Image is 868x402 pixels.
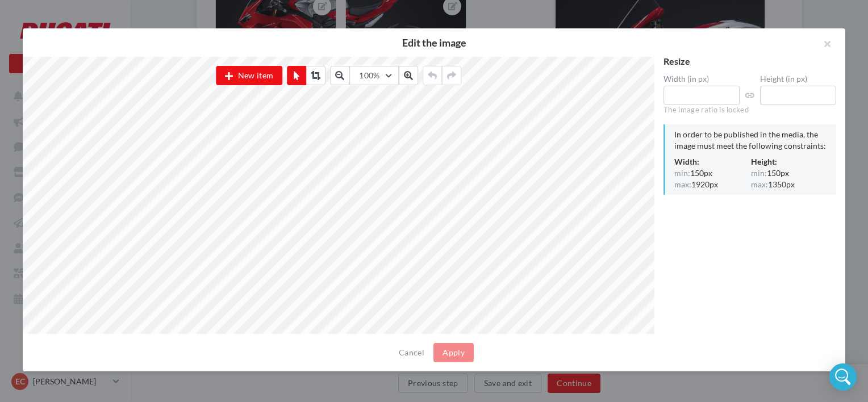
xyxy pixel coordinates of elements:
[663,75,740,83] label: Width (in px)
[349,66,398,85] button: 100%
[829,363,857,391] div: Open Intercom Messenger
[751,181,768,189] span: max:
[674,179,751,190] div: 1920px
[751,169,767,177] span: min:
[394,346,429,359] button: Cancel
[674,129,827,152] div: In order to be published in the media, the image must meet the following constraints:
[433,343,474,362] button: Apply
[674,181,691,189] span: max:
[751,156,828,167] div: Height:
[663,57,836,66] div: Resize
[674,169,690,177] span: min:
[751,167,828,179] div: 150px
[760,75,836,83] label: Height (in px)
[216,66,282,85] button: New item
[674,156,751,167] div: Width:
[674,167,751,179] div: 150px
[41,37,827,48] h2: Edit the image
[751,179,828,190] div: 1350px
[663,105,836,115] div: The image ratio is locked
